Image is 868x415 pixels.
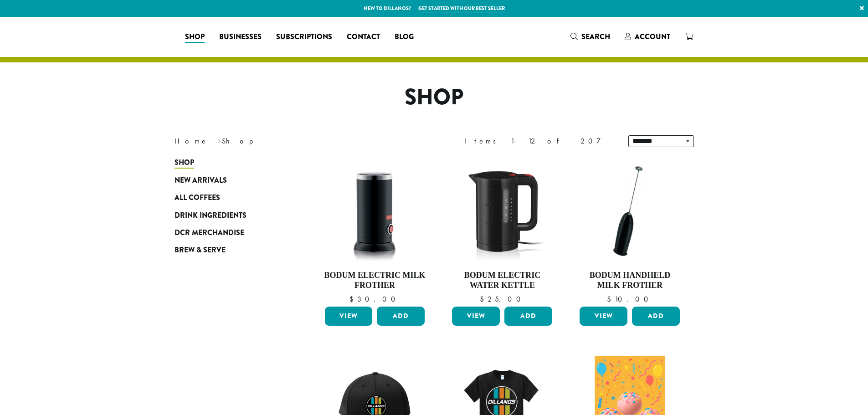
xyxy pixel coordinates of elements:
[175,210,247,221] span: Drink Ingredients
[175,136,421,147] nav: Breadcrumb
[418,5,505,12] a: Get started with our best seller
[323,159,427,303] a: Bodum Electric Milk Frother $30.00
[577,159,682,303] a: Bodum Handheld Milk Frother $10.00
[347,31,380,43] span: Contact
[322,159,427,263] img: DP3954.01-002.png
[175,224,284,241] a: DCR Merchandise
[175,154,284,171] a: Shop
[175,157,194,169] span: Shop
[276,31,332,43] span: Subscriptions
[480,294,488,304] span: $
[185,31,205,43] span: Shop
[175,245,226,256] span: Brew & Serve
[349,294,357,304] span: $
[218,133,221,147] span: ›
[175,175,227,186] span: New Arrivals
[175,227,244,239] span: DCR Merchandise
[323,271,427,290] h4: Bodum Electric Milk Frother
[632,307,680,326] button: Add
[349,294,400,304] bdi: 30.00
[325,307,373,326] a: View
[607,294,652,304] bdi: 10.00
[175,241,284,259] a: Brew & Serve
[395,31,414,43] span: Blog
[175,206,284,224] a: Drink Ingredients
[377,307,425,326] button: Add
[168,84,701,111] h1: Shop
[607,294,615,304] span: $
[178,30,212,44] a: Shop
[450,271,555,290] h4: Bodum Electric Water Kettle
[577,159,682,263] img: DP3927.01-002.png
[563,29,617,44] a: Search
[577,271,682,290] h4: Bodum Handheld Milk Frother
[635,31,670,42] span: Account
[504,307,552,326] button: Add
[480,294,525,304] bdi: 25.00
[175,192,220,204] span: All Coffees
[581,31,610,42] span: Search
[464,136,615,147] div: Items 1-12 of 207
[450,159,555,303] a: Bodum Electric Water Kettle $25.00
[450,159,555,263] img: DP3955.01.png
[580,307,627,326] a: View
[175,189,284,206] a: All Coffees
[452,307,500,326] a: View
[175,172,284,189] a: New Arrivals
[219,31,262,43] span: Businesses
[175,136,208,146] a: Home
